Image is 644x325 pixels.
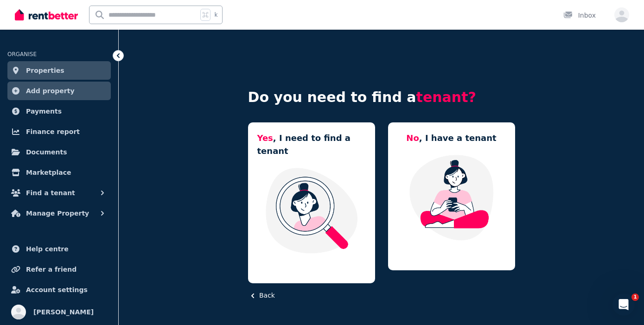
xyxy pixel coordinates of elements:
[631,293,639,301] span: 1
[563,11,596,20] div: Inbox
[248,89,515,106] h4: Do you need to find a
[257,132,366,158] h5: , I need to find a tenant
[110,15,129,33] img: Profile image for Earl
[33,306,94,318] span: [PERSON_NAME]
[406,132,496,145] h5: , I have a tenant
[7,204,111,223] button: Manage Property
[7,122,111,141] a: Finance report
[39,140,74,150] div: RentBetter
[19,18,86,32] img: logo
[257,133,273,143] span: Yes
[214,11,217,19] span: k
[7,143,111,161] a: Documents
[20,263,41,269] span: Home
[13,207,172,225] button: Search for help
[9,163,176,198] div: Send us a messageWe'll be back online [DATE]
[77,263,109,269] span: Messages
[19,171,155,180] div: Send us a message
[26,284,88,295] span: Account settings
[62,240,123,277] button: Messages
[26,167,71,178] span: Marketplace
[26,65,64,76] span: Properties
[124,240,185,277] button: Help
[19,117,166,127] div: Recent message
[26,140,37,151] img: Earl avatar
[22,132,33,143] img: Rochelle avatar
[406,133,419,143] span: No
[147,263,162,269] span: Help
[7,280,111,299] a: Account settings
[7,184,111,202] button: Find a tenant
[15,8,78,22] img: RentBetter
[19,233,155,242] div: Rental Payments - How They Work
[7,102,111,121] a: Payments
[26,147,67,158] span: Documents
[7,163,111,182] a: Marketplace
[397,154,506,241] img: Manage my property
[19,211,75,221] span: Search for help
[146,15,164,33] img: Profile image for Rochelle
[26,85,75,96] span: Add property
[26,243,69,255] span: Help centre
[10,123,176,158] div: Rochelle avatarJeremy avatarEarl avatarAsked for EmailRentBetter•7m ago
[26,126,80,137] span: Finance report
[39,132,96,139] span: Asked for Email
[7,61,111,80] a: Properties
[26,264,77,275] span: Refer a friend
[7,240,111,258] a: Help centre
[9,109,176,158] div: Recent messageRochelle avatarJeremy avatarEarl avatarAsked for EmailRentBetter•7m ago
[248,291,275,300] button: Back
[13,229,172,246] div: Rental Payments - How They Work
[26,106,62,117] span: Payments
[257,167,366,254] img: I need a tenant
[18,140,29,151] img: Jeremy avatar
[612,293,635,316] iframe: Intercom live chat
[128,15,147,33] img: Profile image for Jeremy
[7,82,111,100] a: Add property
[19,180,155,190] div: We'll be back online [DATE]
[76,140,104,150] div: • 7m ago
[26,208,89,219] span: Manage Property
[7,51,37,57] span: ORGANISE
[7,260,111,279] a: Refer a friend
[19,82,167,97] p: How can we help?
[19,66,167,82] p: Hi [PERSON_NAME]
[26,187,75,198] span: Find a tenant
[416,89,476,105] span: tenant?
